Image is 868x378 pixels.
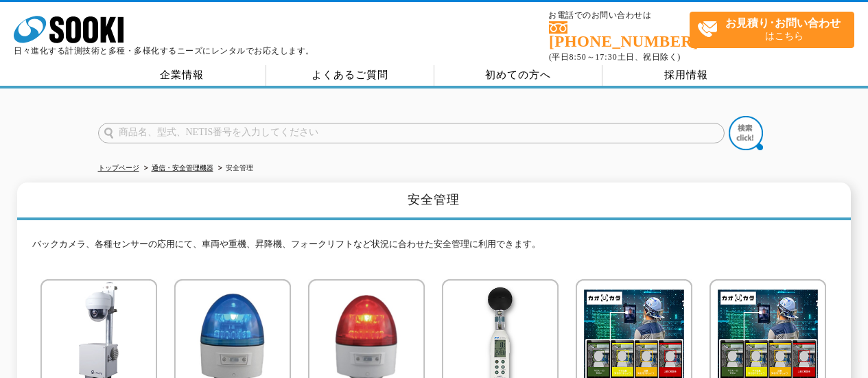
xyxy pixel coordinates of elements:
[98,65,266,86] a: 企業情報
[485,69,551,80] span: 初めての方へ
[14,47,314,55] p: 日々進化する計測技術と多種・多様化するニーズにレンタルでお応えします。
[690,12,854,48] a: お見積り･お問い合わせはこちら
[729,116,763,150] img: btn_search.png
[98,123,725,143] input: 商品名、型式、NETIS番号を入力してください
[266,65,434,86] a: よくあるご質問
[725,17,841,29] strong: お見積り･お問い合わせ
[697,12,854,47] span: はこちら
[549,21,690,49] a: [PHONE_NUMBER]
[152,164,213,172] a: 通信・安全管理機器
[434,65,602,86] a: 初めての方へ
[32,237,835,259] p: バックカメラ、各種センサーの応用にて、車両や重機、昇降機、フォークリフトなど状況に合わせた安全管理に利用できます。
[17,182,850,220] h1: 安全管理
[602,65,771,86] a: 採用情報
[215,161,253,176] li: 安全管理
[570,52,587,62] span: 8:50
[595,52,617,62] span: 17:30
[549,12,690,20] span: お電話でのお問い合わせは
[549,52,681,62] span: (平日 ～ 土日、祝日除く)
[98,164,139,172] a: トップページ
